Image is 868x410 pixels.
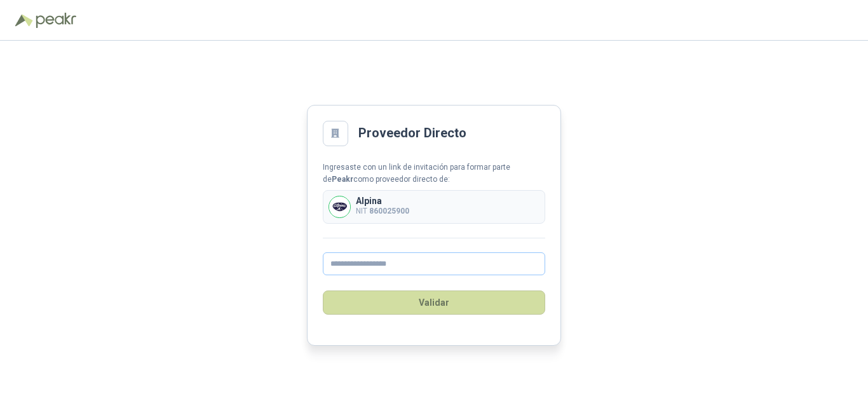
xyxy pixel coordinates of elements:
[36,13,76,28] img: Peakr
[332,175,353,184] b: Peakr
[356,205,409,217] p: NIT
[369,207,409,215] b: 860025900
[323,161,545,186] div: Ingresaste con un link de invitación para formar parte de como proveedor directo de:
[323,290,545,315] button: Validar
[356,196,409,205] p: Alpina
[358,123,466,143] h2: Proveedor Directo
[329,196,350,217] img: Company Logo
[15,14,33,27] img: Logo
